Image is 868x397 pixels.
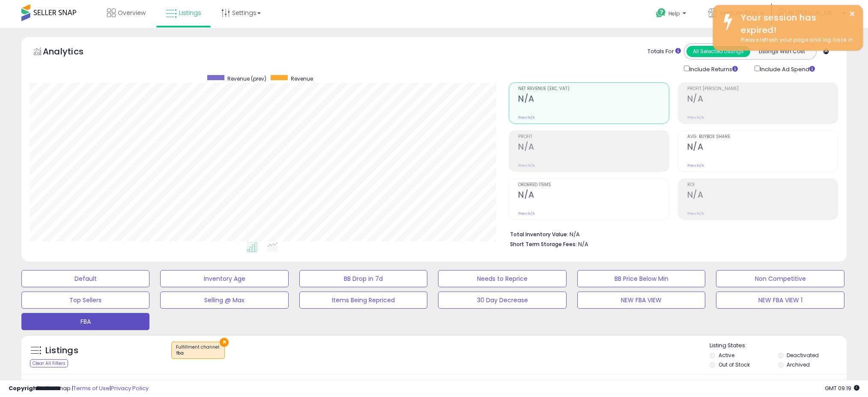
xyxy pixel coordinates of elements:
small: Prev: N/A [687,115,704,120]
div: Totals For [647,48,681,56]
span: Avg. Buybox Share [687,135,838,139]
b: Total Inventory Value: [510,231,568,238]
label: Archived [787,361,810,368]
span: Net Revenue (Exc. VAT) [518,87,668,91]
small: Prev: N/A [687,211,704,216]
span: Profit [PERSON_NAME] [687,87,838,91]
button: Items Being Repriced [299,292,427,309]
span: Ordered Items [518,183,668,187]
span: Revenue (prev) [227,75,266,82]
div: Clear All Filters [30,359,68,367]
label: Active [719,352,734,359]
div: Please refresh your page and log back in [734,36,856,44]
div: Your session has expired! [734,12,856,36]
span: Help [668,10,680,17]
button: Default [21,270,149,287]
p: Listing States: [710,342,847,350]
span: Profit [518,135,668,139]
label: Deactivated [787,352,819,359]
h2: N/A [687,190,838,202]
button: Selling @ Max [160,292,288,309]
div: fba [176,350,220,356]
button: NEW FBA VIEW 1 [716,292,844,309]
button: × [849,9,856,19]
div: Include Ad Spend [748,64,829,74]
small: Prev: N/A [518,115,535,120]
span: 2025-08-11 09:19 GMT [825,384,859,392]
b: Short Term Storage Fees: [510,241,577,248]
button: Needs to Reprice [438,270,566,287]
span: Fulfillment channel : [176,344,220,357]
span: Overview [118,9,146,17]
button: × [220,338,229,347]
i: Get Help [656,8,666,18]
a: Help [649,1,695,28]
h2: N/A [687,142,838,153]
div: Include Returns [677,64,748,74]
button: FBA [21,313,149,330]
h2: N/A [518,190,668,202]
button: Inventory Age [160,270,288,287]
span: N/A [578,240,588,248]
h2: N/A [518,94,668,105]
button: 30 Day Decrease [438,292,566,309]
h5: Listings [45,345,78,357]
button: BB Drop in 7d [299,270,427,287]
span: ROI [687,183,838,187]
button: Top Sellers [21,292,149,309]
button: Listings With Cost [750,46,814,57]
span: Listings [179,9,201,17]
small: Prev: N/A [518,211,535,216]
small: Prev: N/A [518,163,535,168]
button: Non Competitive [716,270,844,287]
button: NEW FBA VIEW [577,292,705,309]
small: Prev: N/A [687,163,704,168]
h2: N/A [687,94,838,105]
h2: N/A [518,142,668,153]
button: BB Price Below Min [577,270,705,287]
strong: Copyright [9,384,40,392]
span: Revenue [291,75,313,82]
button: All Selected Listings [686,46,750,57]
div: seller snap | | [9,385,149,393]
label: Out of Stock [719,361,750,368]
li: N/A [510,229,832,239]
h5: Analytics [43,45,100,60]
